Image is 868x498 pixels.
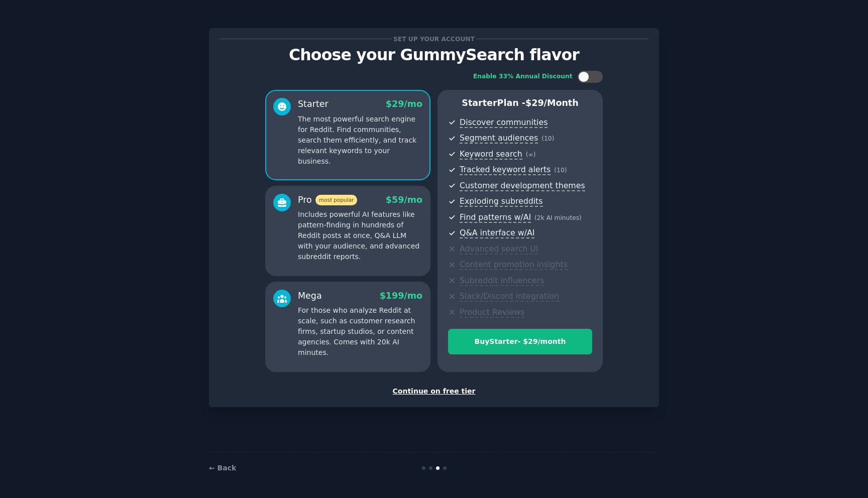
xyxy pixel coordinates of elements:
span: $ 59 /mo [386,195,422,205]
div: Buy Starter - $ 29 /month [449,336,592,347]
span: Product Reviews [460,307,524,318]
p: Choose your GummySearch flavor [220,46,648,64]
p: Includes powerful AI features like pattern-finding in hundreds of Reddit posts at once, Q&A LLM w... [298,209,422,262]
span: Exploding subreddits [460,196,542,207]
span: Advanced search UI [460,244,538,255]
p: Starter Plan - [448,97,592,109]
span: most popular [315,195,358,205]
span: Content promotion insights [460,260,568,270]
span: ( 2k AI minutes ) [534,214,582,221]
div: Enable 33% Annual Discount [473,72,573,81]
span: ( 10 ) [554,167,567,174]
button: BuyStarter- $29/month [448,329,592,354]
span: $ 199 /mo [380,291,422,301]
span: Subreddit influencers [460,276,544,286]
span: Q&A interface w/AI [460,228,534,238]
div: Mega [298,290,322,302]
p: For those who analyze Reddit at scale, such as customer research firms, startup studios, or conte... [298,305,422,358]
span: Tracked keyword alerts [460,165,551,175]
span: $ 29 /month [525,98,579,108]
div: Pro [298,194,357,206]
span: Customer development themes [460,181,585,191]
div: Continue on free tier [220,386,648,397]
span: ( ∞ ) [526,151,536,158]
span: $ 29 /mo [386,99,422,109]
span: Set up your account [392,34,477,44]
p: The most powerful search engine for Reddit. Find communities, search them efficiently, and track ... [298,114,422,167]
span: ( 10 ) [541,135,554,142]
span: Discover communities [460,117,548,128]
span: Slack/Discord integration [460,291,559,302]
div: Starter [298,98,329,110]
span: Find patterns w/AI [460,212,531,223]
a: ← Back [209,464,236,472]
span: Segment audiences [460,133,538,144]
span: Keyword search [460,149,522,160]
